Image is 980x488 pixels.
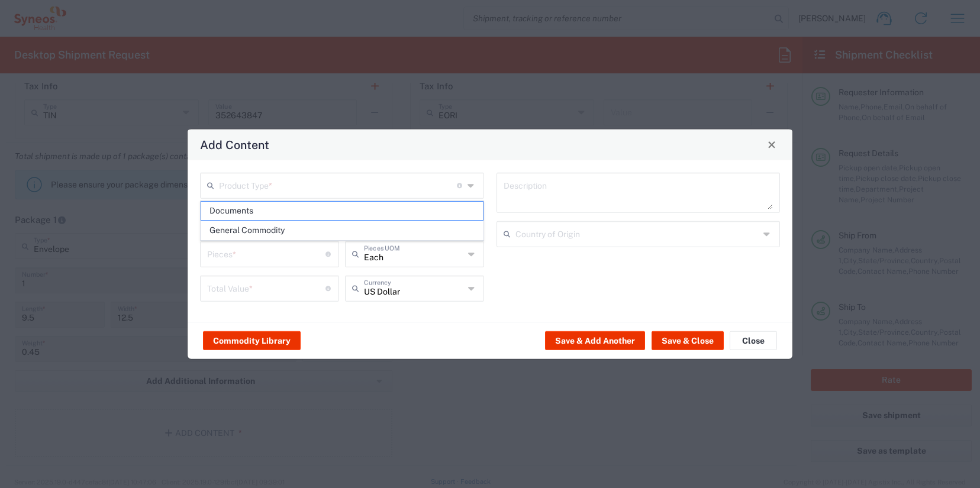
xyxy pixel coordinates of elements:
[652,331,724,350] button: Save & Close
[763,136,780,153] button: Close
[203,331,301,350] button: Commodity Library
[201,202,483,220] span: Documents
[730,331,777,350] button: Close
[200,136,269,153] h4: Add Content
[545,331,645,350] button: Save & Add Another
[201,221,483,240] span: General Commodity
